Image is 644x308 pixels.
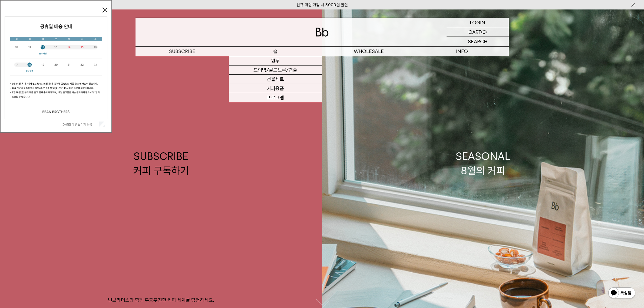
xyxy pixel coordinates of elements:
img: 로고 [316,28,329,37]
p: (0) [481,27,487,37]
a: 숍 [229,47,322,56]
a: 신규 회원 가입 시 3,000원 할인 [296,2,348,7]
a: CART (0) [447,27,509,37]
a: 선물세트 [229,75,322,84]
img: cb63d4bbb2e6550c365f227fdc69b27f_113810.jpg [5,17,107,119]
a: 원두 [229,56,322,65]
a: 프로그램 [229,93,322,102]
label: [DATE] 하루 보이지 않음 [62,123,98,126]
p: INFO [415,47,509,56]
a: 드립백/콜드브루/캡슐 [229,65,322,75]
a: LOGIN [447,18,509,27]
p: WHOLESALE [322,47,415,56]
a: SUBSCRIBE [136,47,229,56]
a: 커피용품 [229,84,322,93]
img: 카카오톡 채널 1:1 채팅 버튼 [608,287,636,300]
p: SEARCH [468,37,487,46]
p: CART [468,27,481,37]
div: SUBSCRIBE 커피 구독하기 [133,149,189,178]
button: 닫기 [103,8,107,12]
p: LOGIN [470,18,485,27]
div: SEASONAL 8월의 커피 [456,149,510,178]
